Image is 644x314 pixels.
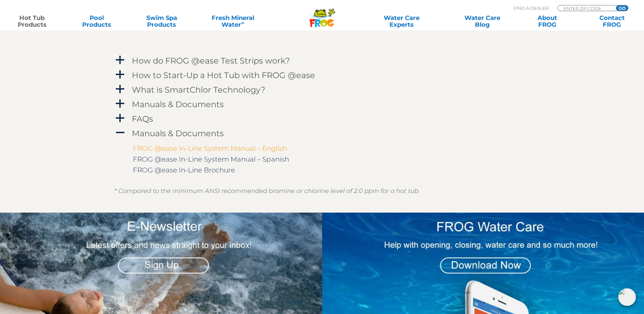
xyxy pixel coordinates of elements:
[114,54,530,67] a: a How do FROG @ease Test Strips work?
[132,56,290,65] h4: How do FROG @ease Test Strips work?
[132,71,315,80] h4: How to Start-Up a Hot Tub with FROG @ease
[114,69,530,81] a: a How to Start-Up a Hot Tub with FROG @ease
[618,288,636,306] img: openIcon
[115,128,125,138] span: A
[115,113,125,123] span: a
[132,129,224,138] h4: Manuals & Documents
[137,15,187,28] a: Swim SpaProducts
[115,55,125,65] span: a
[7,15,57,28] a: Hot TubProducts
[133,155,289,163] a: FROG @ease In-Line System Manual – Spanish
[133,144,287,152] a: FROG @ease In-Line System Manual – English
[114,187,419,195] em: * Compared to the minimum ANSI recommended bromine or chlorine level of 2.0 ppm for a hot tub
[201,15,264,28] a: Fresh MineralWater∞
[132,114,153,123] h4: FAQs
[115,70,125,80] span: a
[114,83,530,96] a: a What is SmartChlor Technology?
[361,15,443,28] a: Water CareExperts
[114,127,530,140] a: A Manuals & Documents
[587,15,637,28] a: ContactFROG
[514,5,549,11] p: Find A Dealer
[115,99,125,109] span: a
[72,15,122,28] a: PoolProducts
[457,15,507,28] a: Water CareBlog
[114,98,530,111] a: a Manuals & Documents
[133,166,235,174] a: FROG @ease In-Line Brochure
[115,84,125,94] span: a
[616,5,628,11] input: GO
[563,5,609,11] input: Zip Code Form
[241,20,244,25] sup: ∞
[522,15,572,28] a: AboutFROG
[132,100,224,109] h4: Manuals & Documents
[132,85,265,94] h4: What is SmartChlor Technology?
[114,113,530,125] a: a FAQs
